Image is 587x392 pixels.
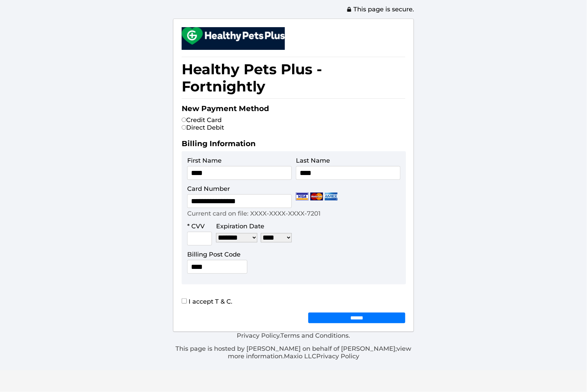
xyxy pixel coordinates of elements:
a: Terms and Conditions [281,332,349,339]
h2: Billing Information [182,139,405,151]
a: Privacy Policy [316,352,359,360]
input: Direct Debit [182,125,186,130]
p: This page is hosted by [PERSON_NAME] on behalf of [PERSON_NAME]; Maxio LLC [173,345,414,360]
p: Current card on file: XXXX-XXXX-XXXX-7201 [187,210,321,217]
label: * CVV [187,222,205,230]
a: view more information. [228,345,412,360]
input: Credit Card [182,118,186,122]
label: Expiration Date [216,222,264,230]
label: Billing Post Code [187,251,241,258]
label: Credit Card [182,116,222,124]
img: Amex [325,193,338,200]
label: Last Name [296,157,330,164]
h1: Healthy Pets Plus - Fortnightly [182,57,405,99]
label: I accept T & C. [182,298,232,305]
img: Mastercard [310,193,323,200]
h2: New Payment Method [182,104,405,116]
div: . . [173,332,414,360]
input: I accept T & C. [182,298,187,304]
label: Direct Debit [182,124,224,131]
span: This page is secure. [346,6,414,13]
label: First Name [187,157,222,164]
img: Visa [296,193,309,200]
img: small.png [182,27,285,45]
a: Privacy Policy [237,332,280,339]
label: Card Number [187,185,230,193]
